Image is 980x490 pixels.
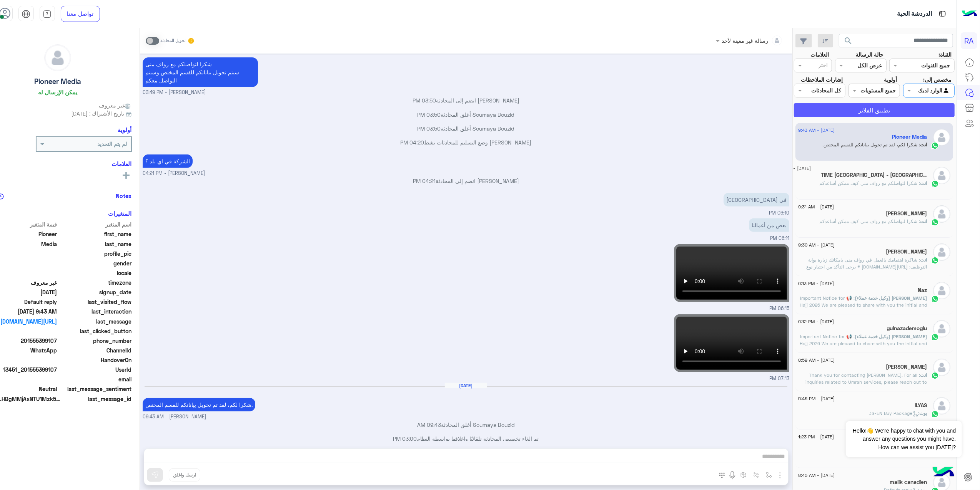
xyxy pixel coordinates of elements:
[839,34,858,50] button: search
[58,240,132,248] span: last_name
[846,421,962,457] span: Hello!👋 We're happy to chat with you and answer any questions you might have. How can we assist y...
[855,50,883,59] label: حالة الرسالة
[401,139,424,146] span: 04:20 PM
[799,280,834,287] span: [DATE] - 6:13 PM
[931,142,939,149] img: WhatsApp
[58,279,132,287] span: timezone
[890,479,927,485] h5: malik canadien
[931,295,939,303] img: WhatsApp
[931,257,939,264] img: WhatsApp
[933,359,950,376] img: defaultAdmin.png
[933,397,950,414] img: defaultAdmin.png
[799,242,835,248] span: [DATE] - 9:30 AM
[918,287,927,294] h5: Naz
[933,320,950,337] img: defaultAdmin.png
[821,172,927,178] h5: TIME Ruba Hotel - Makkah فندق تايم ربا
[143,177,789,185] p: [PERSON_NAME] انضم إلى المحادثة
[43,10,52,18] img: tab
[799,395,835,402] span: [DATE] - 5:45 PM
[931,372,939,379] img: WhatsApp
[143,154,193,168] p: 8/9/2025, 4:21 PM
[58,288,132,296] span: signup_date
[933,205,950,223] img: defaultAdmin.png
[58,250,132,258] span: profile_pic
[58,220,132,228] span: اسم المتغير
[445,383,487,388] h6: [DATE]
[887,325,927,332] h5: gulnazademoglu
[99,101,132,109] span: غير معروف
[749,218,789,232] p: 8/9/2025, 6:11 PM
[820,218,920,224] span: شكرا لتواصلكم مع رواف منى كيف ممكن أساعدكم
[34,77,81,86] h5: Pioneer Media
[22,10,30,18] img: tab
[933,167,950,184] img: defaultAdmin.png
[855,295,927,301] span: [PERSON_NAME] (وكيل خدمة عملاء)
[931,218,939,226] img: WhatsApp
[811,50,829,59] label: العلامات
[799,472,835,479] span: [DATE] - 8:45 AM
[418,125,441,132] span: 03:50 PM
[818,61,829,71] div: اختر
[724,193,789,206] p: 8/9/2025, 6:10 PM
[58,307,132,315] span: last_interaction
[920,372,927,378] span: انت
[143,96,789,104] p: [PERSON_NAME] انضم إلى المحادثة
[930,459,957,486] img: hulul-logo.png
[393,435,417,442] span: 03:00 PM
[143,413,206,421] span: [PERSON_NAME] - 09:43 AM
[769,376,789,381] span: 07:13 PM
[931,180,939,188] img: WhatsApp
[769,210,789,216] span: 06:10 PM
[938,50,952,59] label: القناة:
[799,318,834,325] span: [DATE] - 6:12 PM
[915,402,927,409] h5: ILYAS
[58,356,132,364] span: HandoverOn
[143,124,789,133] p: Soumaya Bouzid أغلق المحادثة
[58,230,132,238] span: first_name
[920,218,927,224] span: انت
[933,243,950,261] img: defaultAdmin.png
[58,337,132,345] span: phone_number
[769,305,789,311] span: 06:15 PM
[801,76,843,84] label: إشارات الملاحظات
[143,421,789,429] p: Soumaya Bouzid أغلق المحادثة
[58,317,132,326] span: last_message
[775,165,811,172] span: [DATE] - 9:31 AM
[108,210,132,217] h6: المتغيرات
[58,385,132,393] span: last_message_sentiment
[770,235,789,241] span: 06:11 PM
[920,257,927,263] span: انت
[933,282,950,299] img: defaultAdmin.png
[886,364,927,370] h5: KAMIL HUSAIN
[855,334,927,339] span: [PERSON_NAME] (وكيل خدمة عملاء)
[61,6,100,22] a: تواصل معنا
[38,89,77,96] h6: يمكن الإرسال له
[58,259,132,267] span: gender
[823,142,920,148] span: شكرا لكم، لقد تم تحويل بياناتكم للقسم المختص.
[413,97,436,104] span: 03:50 PM
[794,103,955,117] button: تطبيق الفلاتر
[886,248,927,255] h5: Ismail Saber
[807,257,927,277] span: شاكرة اهتمامك بالعمل في رواف منى بامكانك زيارة بوابة التوظيف: https://haj.rawafmina.sa/jobs * يرج...
[799,203,834,210] span: [DATE] - 9:31 AM
[892,134,927,140] h5: Pioneer Media
[886,210,927,217] h5: Joe
[923,76,952,84] label: مخصص إلى:
[71,109,124,117] span: تاريخ الأشتراك : [DATE]
[799,357,835,364] span: [DATE] - 8:59 AM
[143,138,789,146] p: [PERSON_NAME] وضع التسليم للمحادثات نشط
[920,142,927,148] span: انت
[143,57,258,87] p: 8/9/2025, 3:49 PM
[931,333,939,341] img: WhatsApp
[961,32,977,49] div: RA
[40,6,55,22] a: tab
[884,76,897,84] label: أولوية
[938,9,947,18] img: tab
[58,366,132,374] span: UserId
[58,269,132,277] span: locale
[413,178,436,184] span: 04:21 PM
[143,111,789,119] p: Soumaya Bouzid أغلق المحادثة
[143,398,255,411] p: 9/9/2025, 9:43 AM
[45,45,71,71] img: defaultAdmin.png
[799,127,835,134] span: [DATE] - 9:43 AM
